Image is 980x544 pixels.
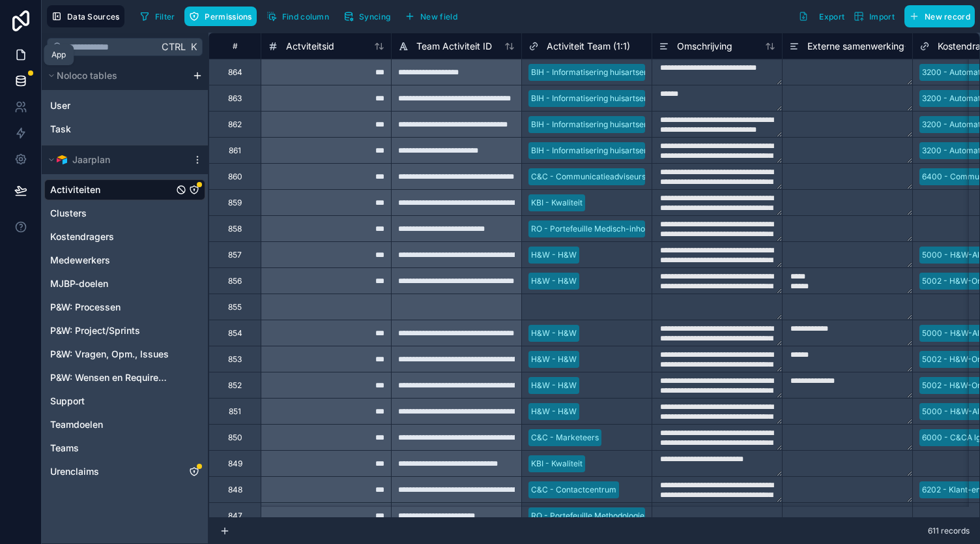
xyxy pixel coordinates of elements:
div: 856 [228,276,242,286]
div: H&W - H&W [531,249,577,261]
button: Find column [262,7,334,26]
span: K [189,42,198,52]
div: 852 [228,380,242,391]
div: KBI - Kwaliteit [531,197,583,209]
div: BIH - Informatisering huisartsenzorg [531,93,665,104]
span: Externe samenwerking [807,40,904,53]
div: H&W - H&W [531,327,577,339]
div: 857 [228,250,242,260]
span: Data Sources [67,12,120,22]
a: Syncing [339,7,400,26]
span: New field [420,12,457,22]
div: BIH - Informatisering huisartsenzorg [531,67,665,78]
span: Syncing [359,12,390,22]
div: C&C - Marketeers [531,432,599,444]
div: 860 [228,172,242,182]
span: Actviteitsid [286,40,334,53]
div: H&W - H&W [531,275,577,287]
span: 611 records [928,526,970,536]
div: BIH - Informatisering huisartsenzorg [531,119,665,130]
div: RO - Portefeuille Methodologie en Innovatie [531,510,691,522]
button: Import [849,5,899,27]
span: Activiteit Team (1:1) [547,40,630,53]
button: Syncing [339,7,395,26]
span: Team Activiteit ID [416,40,492,53]
div: 849 [228,459,242,469]
div: 863 [228,93,242,104]
div: 862 [228,119,242,130]
span: Ctrl [160,38,187,55]
div: BIH - Informatisering huisartsenzorg [531,145,665,157]
div: RO - Portefeuille Medisch-inhoudelijke kwaliteit en samenhang [531,223,763,235]
button: Export [794,5,849,27]
a: New record [899,5,975,27]
span: Export [819,12,844,22]
div: 850 [228,432,242,443]
span: New record [925,12,970,22]
button: Filter [135,7,180,26]
div: 855 [228,302,242,312]
div: 847 [228,511,242,521]
button: Permissions [184,7,256,26]
div: 854 [228,328,242,339]
button: New record [904,5,975,27]
a: Permissions [184,7,261,26]
div: KBI - Kwaliteit [531,458,583,470]
span: Permissions [205,12,252,22]
div: 848 [228,485,242,495]
div: H&W - H&W [531,406,577,417]
div: 864 [228,67,242,78]
div: App [51,50,66,60]
div: H&W - H&W [531,380,577,391]
span: Find column [282,12,329,22]
div: C&C - Communicatieadviseurs [531,171,646,183]
div: C&C - Contactcentrum [531,484,616,496]
button: New field [400,7,462,26]
div: 853 [228,354,242,365]
span: Filter [155,12,175,22]
div: H&W - H&W [531,354,577,365]
div: 858 [228,224,242,234]
span: Import [869,12,895,22]
div: 861 [229,145,241,156]
span: Omschrijving [677,40,732,53]
button: Data Sources [47,5,124,27]
div: 851 [229,406,241,417]
div: 859 [228,198,242,208]
div: # [219,41,251,51]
